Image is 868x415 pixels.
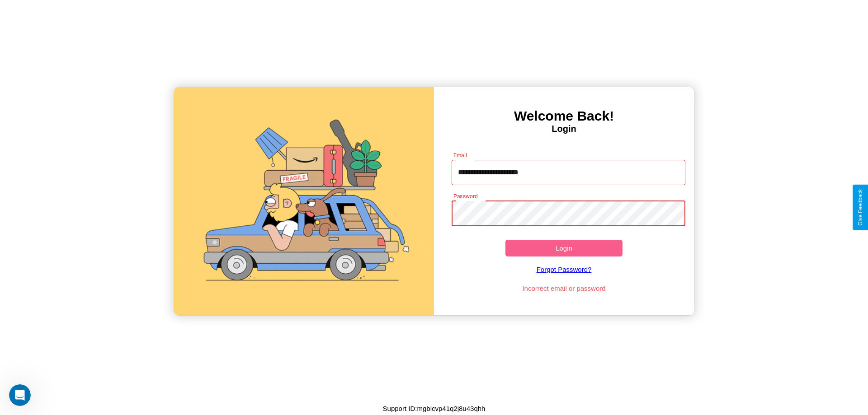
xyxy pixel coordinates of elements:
label: Password [453,192,477,200]
div: Give Feedback [857,189,863,226]
p: Support ID: mgbicvp41q2j8u43qhh [383,402,486,415]
h3: Welcome Back! [434,108,694,124]
p: Incorrect email or password [447,282,681,294]
h4: Login [434,124,694,134]
button: Login [505,240,623,256]
a: Forgot Password? [447,256,681,282]
label: Email [453,151,467,159]
iframe: Intercom live chat [9,384,31,406]
img: gif [174,87,434,315]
